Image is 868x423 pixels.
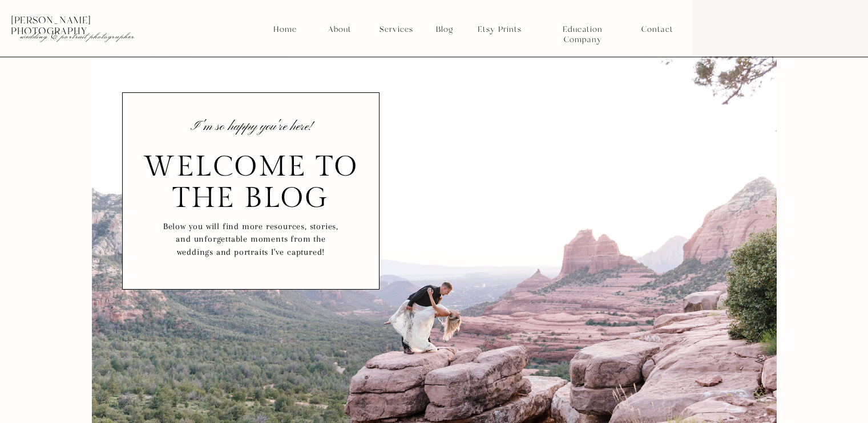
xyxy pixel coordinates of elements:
[187,121,314,137] h3: I'm so happy you're here!
[20,30,140,42] p: wedding & portrait photographer
[543,25,622,35] a: Education Company
[432,25,457,35] a: Blog
[473,25,526,35] a: Etsy Prints
[641,25,673,35] a: Contact
[143,151,358,207] h2: Welcome to the blog
[11,15,164,26] p: [PERSON_NAME] photography
[273,25,297,35] a: Home
[162,220,340,262] p: Below you will find more resources, stories, and unforgettable moments from the weddings and port...
[325,25,354,35] a: About
[375,25,417,35] a: Services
